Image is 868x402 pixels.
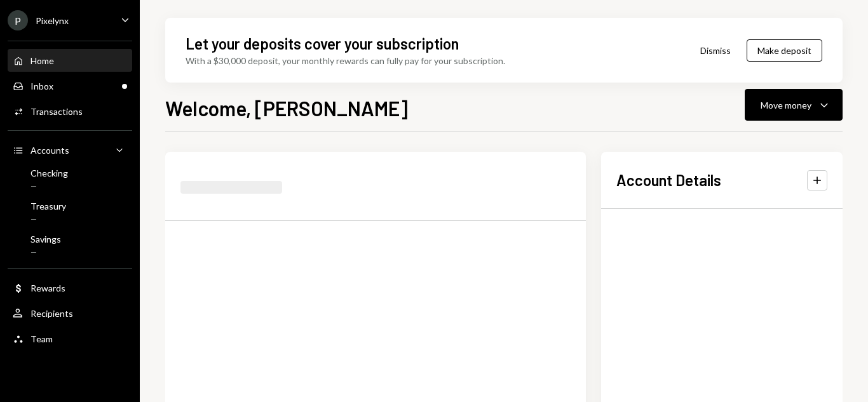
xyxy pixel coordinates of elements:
[745,89,843,121] button: Move money
[8,100,132,123] a: Transactions
[186,54,505,67] div: With a $30,000 deposit, your monthly rewards can fully pay for your subscription.
[165,95,408,121] h1: Welcome, [PERSON_NAME]
[761,98,811,112] div: Move money
[31,247,61,258] div: —
[8,276,132,299] a: Rewards
[31,201,66,211] div: Treasury
[31,168,68,178] div: Checking
[31,214,66,225] div: —
[36,15,69,26] div: Pixelynx
[31,181,68,192] div: —
[8,230,132,260] a: Savings—
[684,36,747,65] button: Dismiss
[8,74,132,97] a: Inbox
[31,234,61,245] div: Savings
[8,138,132,161] a: Accounts
[8,302,132,325] a: Recipients
[31,333,53,344] div: Team
[31,55,54,66] div: Home
[8,327,132,350] a: Team
[31,283,65,293] div: Rewards
[747,39,822,62] button: Make deposit
[31,81,53,91] div: Inbox
[8,197,132,227] a: Treasury—
[8,164,132,194] a: Checking—
[8,10,28,30] div: P
[186,33,459,54] div: Let your deposits cover your subscription
[616,170,721,191] h2: Account Details
[31,106,83,117] div: Transactions
[31,308,73,319] div: Recipients
[8,49,132,72] a: Home
[31,145,69,156] div: Accounts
